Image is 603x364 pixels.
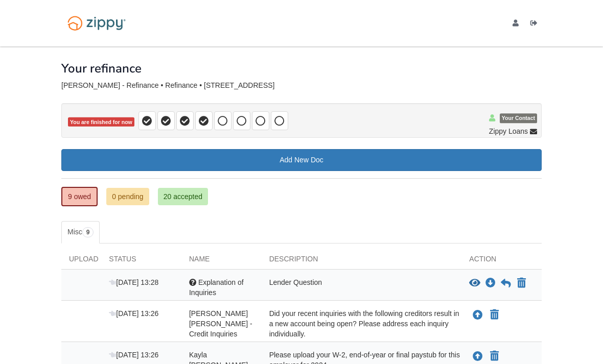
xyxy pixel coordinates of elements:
[61,221,100,244] a: Misc
[61,11,132,35] img: Logo
[158,188,208,205] a: 20 accepted
[109,351,158,359] span: [DATE] 13:26
[61,254,101,269] div: Upload
[189,278,244,297] span: Explanation of Inquiries
[489,309,500,321] button: Declare Kayla Jo Musick - Credit Inquiries not applicable
[485,279,496,287] a: Download Explanation of Inquiries
[262,277,462,298] div: Lender Question
[472,350,484,363] button: Upload Kayla Jo Musick - Final Paystub for 2024 or W2 for 2024 for Zales
[61,81,542,90] div: [PERSON_NAME] - Refinance • Refinance • [STREET_ADDRESS]
[68,117,134,127] span: You are finished for now
[489,350,500,362] button: Declare Kayla Jo Musick - Final Paystub for 2024 or W2 for 2024 for Zales not applicable
[262,308,462,339] div: Did your recent inquiries with the following creditors result in a new account being open? Please...
[500,114,537,124] span: Your Contact
[101,254,181,269] div: Status
[516,277,527,289] button: Declare Explanation of Inquiries not applicable
[472,308,484,322] button: Upload Kayla Jo Musick - Credit Inquiries
[61,62,142,75] h1: Your refinance
[109,309,158,318] span: [DATE] 13:26
[513,19,523,30] a: edit profile
[189,309,252,338] span: [PERSON_NAME] [PERSON_NAME] - Credit Inquiries
[530,19,542,30] a: Log out
[109,278,158,286] span: [DATE] 13:28
[461,254,542,269] div: Action
[489,126,528,136] span: Zippy Loans
[181,254,262,269] div: Name
[82,227,94,237] span: 9
[262,254,462,269] div: Description
[61,187,98,206] a: 9 owed
[61,149,542,171] a: Add New Doc
[469,278,480,288] button: View Explanation of Inquiries
[106,188,149,205] a: 0 pending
